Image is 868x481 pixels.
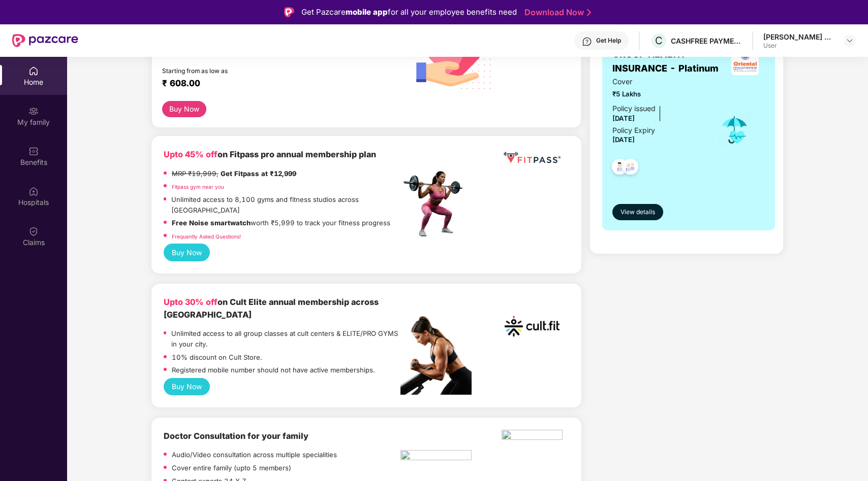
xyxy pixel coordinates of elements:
img: pc2.png [400,316,472,395]
span: GROUP HEALTH INSURANCE - Platinum [612,47,725,76]
span: [DATE] [612,135,635,144]
p: Audio/Video consultation across multiple specialities [172,450,337,460]
img: svg+xml;base64,PHN2ZyBpZD0iSGVscC0zMngzMiIgeG1sbnM9Imh0dHA6Ly93d3cudzMub3JnLzIwMDAvc3ZnIiB3aWR0aD... [582,37,592,47]
img: svg+xml;base64,PHN2ZyBpZD0iRHJvcGRvd24tMzJ4MzIiIHhtbG5zPSJodHRwOi8vd3d3LnczLm9yZy8yMDAwL3N2ZyIgd2... [846,37,854,45]
img: fppp.png [502,148,563,167]
b: on Cult Elite annual membership across [GEOGRAPHIC_DATA] [164,297,379,320]
div: [PERSON_NAME] Amrutansu Dash [763,32,834,42]
div: Policy Expiry [612,125,655,136]
img: insurerLogo [731,48,759,75]
button: Buy Now [162,101,206,118]
img: svg+xml;base64,PHN2ZyB3aWR0aD0iMjAiIGhlaWdodD0iMjAiIHZpZXdCb3g9IjAgMCAyMCAyMCIgZmlsbD0ibm9uZSIgeG... [28,106,39,116]
button: Buy Now [164,244,210,261]
button: Buy Now [164,378,210,395]
span: [DATE] [612,114,635,122]
span: ₹5 Lakhs [612,89,704,99]
img: physica%20-%20Edited.png [502,430,563,443]
div: Starting from as low as [162,67,357,74]
p: Unlimited access to all group classes at cult centers & ELITE/PRO GYMS in your city. [171,328,400,349]
img: svg+xml;base64,PHN2ZyBpZD0iQmVuZWZpdHMiIHhtbG5zPSJodHRwOi8vd3d3LnczLm9yZy8yMDAwL3N2ZyIgd2lkdGg9Ij... [28,146,39,156]
div: Get Pazcare for all your employee benefits need [301,6,517,18]
img: svg+xml;base64,PHN2ZyB4bWxucz0iaHR0cDovL3d3dy53My5vcmcvMjAwMC9zdmciIHdpZHRoPSI0OC45NDMiIGhlaWdodD... [618,156,643,181]
div: User [763,42,834,50]
p: Unlimited access to 8,100 gyms and fitness studios across [GEOGRAPHIC_DATA] [171,194,400,215]
img: fpp.png [400,168,472,239]
a: Download Now [524,7,588,18]
button: View details [612,204,663,220]
b: Doctor Consultation for your family [164,431,308,441]
img: Logo [284,7,294,17]
span: View details [621,208,655,217]
span: C [655,35,663,47]
b: on Fitpass pro annual membership plan [164,149,376,159]
img: svg+xml;base64,PHN2ZyB4bWxucz0iaHR0cDovL3d3dy53My5vcmcvMjAwMC9zdmciIHdpZHRoPSI0OC45NDMiIGhlaWdodD... [607,156,632,181]
img: cult.png [502,296,563,357]
p: Cover entire family (upto 5 members) [172,463,291,473]
img: New Pazcare Logo [12,34,78,47]
img: Stroke [587,7,591,18]
b: Upto 30% off [164,297,218,307]
p: 10% discount on Cult Store. [172,352,262,363]
strong: Get Fitpass at ₹12,999 [221,169,296,178]
img: svg+xml;base64,PHN2ZyBpZD0iSG9tZSIgeG1sbnM9Imh0dHA6Ly93d3cudzMub3JnLzIwMDAvc3ZnIiB3aWR0aD0iMjAiIG... [28,66,39,76]
p: Registered mobile number should not have active memberships. [172,365,375,375]
img: svg+xml;base64,PHN2ZyBpZD0iQ2xhaW0iIHhtbG5zPSJodHRwOi8vd3d3LnczLm9yZy8yMDAwL3N2ZyIgd2lkdGg9IjIwIi... [28,226,39,236]
img: svg+xml;base64,PHN2ZyBpZD0iSG9zcGl0YWxzIiB4bWxucz0iaHR0cDovL3d3dy53My5vcmcvMjAwMC9zdmciIHdpZHRoPS... [28,186,39,196]
a: Frequently Asked Questions! [172,233,241,239]
div: CASHFREE PAYMENTS INDIA PVT. LTD. [671,36,742,46]
a: Fitpass gym near you [172,184,224,190]
div: Policy issued [612,103,656,114]
img: pngtree-physiotherapy-physiotherapist-rehab-disability-stretching-png-image_6063262.png [400,450,472,463]
p: worth ₹5,999 to track your fitness progress [172,218,390,228]
b: Upto 45% off [164,149,218,159]
img: icon [718,113,751,147]
strong: Free Noise smartwatch [172,219,251,227]
strong: mobile app [346,7,388,17]
div: Get Help [596,37,621,45]
span: Cover [612,76,704,87]
div: ₹ 608.00 [162,78,390,90]
del: MRP ₹19,999, [172,169,219,178]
